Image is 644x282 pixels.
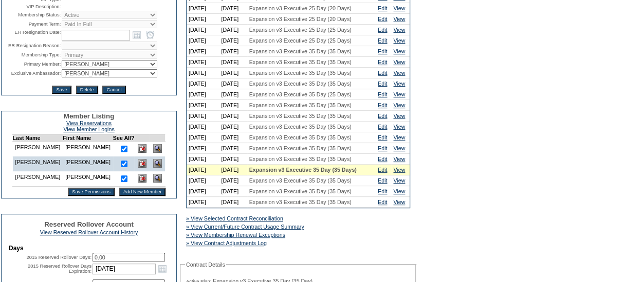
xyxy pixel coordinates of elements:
[219,100,247,111] td: [DATE]
[393,167,405,173] a: View
[219,35,247,46] td: [DATE]
[3,4,61,10] td: VIP Description:
[63,142,113,157] td: [PERSON_NAME]
[378,102,387,108] a: Edit
[249,145,352,151] span: Expansion v3 Executive 35 Day (35 Days)
[63,135,113,142] td: First Name
[187,175,219,186] td: [DATE]
[219,111,247,122] td: [DATE]
[12,135,63,142] td: Last Name
[12,142,63,157] td: [PERSON_NAME]
[249,59,352,65] span: Expansion v3 Executive 35 Day (35 Days)
[186,215,283,221] a: » View Selected Contract Reconciliation
[249,48,352,54] span: Expansion v3 Executive 35 Day (35 Days)
[40,229,138,235] a: View Reserved Rollover Account History
[393,16,405,22] a: View
[9,245,169,252] td: Days
[3,20,61,28] td: Payment Term:
[219,143,247,154] td: [DATE]
[378,188,387,194] a: Edit
[249,80,352,87] span: Expansion v3 Executive 35 Day (35 Days)
[378,199,387,205] a: Edit
[378,70,387,76] a: Edit
[378,156,387,162] a: Edit
[393,199,405,205] a: View
[131,29,142,41] a: Open the calendar popup.
[63,126,114,132] a: View Member Logins
[393,177,405,184] a: View
[249,134,352,140] span: Expansion v3 Executive 35 Day (35 Days)
[393,48,405,54] a: View
[187,57,219,68] td: [DATE]
[138,144,146,153] img: Delete
[249,167,357,173] span: Expansion v3 Executive 35 Day (35 Days)
[393,156,405,162] a: View
[249,124,352,130] span: Expansion v3 Executive 35 Day (35 Days)
[187,132,219,143] td: [DATE]
[138,174,146,183] img: Delete
[187,14,219,25] td: [DATE]
[393,5,405,11] a: View
[378,48,387,54] a: Edit
[187,197,219,208] td: [DATE]
[28,264,91,274] label: 2015 Reserved Rollover Days Expiration:
[378,167,387,173] a: Edit
[219,122,247,132] td: [DATE]
[249,113,352,119] span: Expansion v3 Executive 35 Day (35 Days)
[249,16,352,22] span: Expansion v3 Executive 25 Day (20 Days)
[219,14,247,25] td: [DATE]
[393,145,405,151] a: View
[219,68,247,78] td: [DATE]
[378,124,387,130] a: Edit
[378,113,387,119] a: Edit
[249,199,352,205] span: Expansion v3 Executive 35 Day (35 Days)
[378,134,387,140] a: Edit
[219,186,247,197] td: [DATE]
[186,232,285,238] a: » View Membership Renewal Exceptions
[378,80,387,87] a: Edit
[153,159,162,168] img: View Dashboard
[393,134,405,140] a: View
[393,27,405,33] a: View
[138,159,146,168] img: Delete
[26,255,91,260] label: 2015 Reserved Rollover Days:
[185,261,226,268] legend: Contract Details
[187,143,219,154] td: [DATE]
[157,263,168,274] a: Open the calendar popup.
[3,69,61,77] td: Exclusive Ambassador:
[393,59,405,65] a: View
[187,154,219,165] td: [DATE]
[187,46,219,57] td: [DATE]
[187,89,219,100] td: [DATE]
[187,165,219,175] td: [DATE]
[393,102,405,108] a: View
[393,70,405,76] a: View
[68,188,115,196] input: Save Permissions
[153,144,162,153] img: View Dashboard
[186,224,304,230] a: » View Current/Future Contract Usage Summary
[3,29,61,41] td: ER Resignation Date:
[3,42,61,50] td: ER Resignation Reason:
[12,156,63,171] td: [PERSON_NAME]
[378,145,387,151] a: Edit
[249,102,352,108] span: Expansion v3 Executive 35 Day (35 Days)
[187,186,219,197] td: [DATE]
[52,86,71,94] input: Save
[12,171,63,187] td: [PERSON_NAME]
[393,80,405,87] a: View
[249,27,352,33] span: Expansion v3 Executive 25 Day (25 Days)
[249,188,352,194] span: Expansion v3 Executive 35 Day (35 Days)
[393,91,405,97] a: View
[44,220,134,228] span: Reserved Rollover Account
[144,29,156,41] a: Open the time view popup.
[187,25,219,35] td: [DATE]
[186,240,267,246] a: » View Contract Adjustments Log
[219,25,247,35] td: [DATE]
[249,91,352,97] span: Expansion v3 Executive 35 Day (25 Days)
[63,171,113,187] td: [PERSON_NAME]
[378,177,387,184] a: Edit
[63,156,113,171] td: [PERSON_NAME]
[219,3,247,14] td: [DATE]
[187,122,219,132] td: [DATE]
[378,37,387,44] a: Edit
